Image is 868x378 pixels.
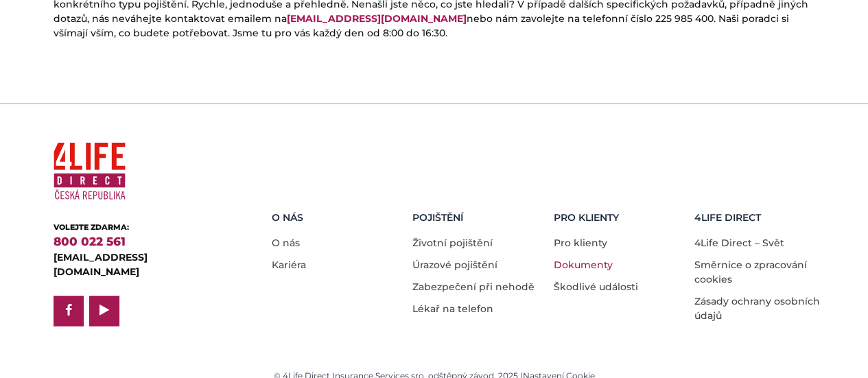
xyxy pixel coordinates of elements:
font: 4LIFE DIRECT [694,211,761,224]
a: Zásady ochrany osobních údajů [694,295,820,322]
a: Zabezpečení při nehodě [412,281,535,293]
a: Lékař na telefon [412,303,493,315]
a: Škodlivé události [554,281,638,293]
a: Úrazové pojištění [412,259,497,271]
img: Logo 4Life Direct Česká republika [54,137,126,206]
a: 800 022 561 [54,235,126,248]
a: Směrnice o zpracování cookies [694,259,807,285]
font: O nás [272,211,303,224]
font: VOLEJTE ZDARMA: [54,222,129,232]
a: 4Life Direct – Svět [694,237,784,249]
a: Pro klienty [554,237,607,249]
a: [EMAIL_ADDRESS][DOMAIN_NAME] [54,251,148,278]
a: [EMAIL_ADDRESS][DOMAIN_NAME] [287,12,467,25]
a: Dokumenty [554,259,613,271]
a: Životní pojištění [412,237,493,249]
a: O nás [272,237,300,249]
a: Kariéra [272,259,306,271]
font: Pro klienty [554,211,619,224]
font: nebo nám zavolejte na telefonní číslo 225 985 400. Naši poradci si všímají vším, co budete potřeb... [54,12,789,39]
font: Pojištění [412,211,463,224]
